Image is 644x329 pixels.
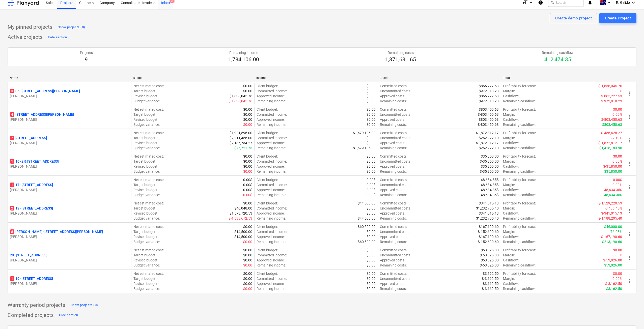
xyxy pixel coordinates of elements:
p: $75,721.73 [234,145,252,151]
p: Target budget : [133,206,156,211]
div: Income [256,76,376,80]
p: Budget variance : [133,169,160,174]
p: Client budget : [257,154,278,159]
p: $0.00 [367,88,376,94]
p: 0.00% [612,112,622,117]
span: more_vert [626,208,632,214]
span: 4 [10,112,14,117]
p: $0.00 [243,107,252,112]
p: Cashflow : [503,117,519,122]
p: 0.00$ [367,182,376,187]
p: $-972,818.23 [601,99,622,104]
p: Uncommitted costs : [380,182,411,187]
p: $0.00 [243,154,252,159]
p: Revised budget : [133,117,158,122]
p: $44,500.00 [358,201,376,206]
span: more_vert [626,114,632,120]
p: $0.00 [243,164,252,169]
p: Revised budget : [133,164,158,169]
p: $341,015.13 [479,201,499,206]
p: [PERSON_NAME] [10,187,129,192]
p: Target budget : [133,88,156,94]
p: $0.00 [613,107,622,112]
p: Projects [80,50,93,55]
p: Net estimated cost : [133,177,164,182]
p: 0.00$ [367,187,376,192]
p: [PERSON_NAME] [10,164,129,169]
button: Show projects (0) [57,23,86,31]
p: 0.00% [612,182,622,187]
p: Margin : [503,88,515,94]
p: $1,872,812.17 [476,130,499,135]
p: $262,922.10 [479,135,499,140]
p: Committed income : [257,159,287,164]
p: Remaining income [228,50,259,55]
p: $1,573,720.53 [230,211,252,216]
p: $40,048.00 [234,206,252,211]
p: $0.00 [243,122,252,127]
p: $2,135,734.27 [230,140,252,145]
p: Uncommitted costs : [380,206,411,211]
p: 0.00$ [367,177,376,182]
p: Committed costs : [380,130,407,135]
div: Show projects (0) [71,302,98,308]
p: Margin : [503,159,515,164]
p: $0.00 [367,164,376,169]
span: more_vert [626,184,632,190]
p: Margin : [503,135,515,140]
p: $0.00 [243,83,252,88]
p: Approved income : [257,164,285,169]
p: Profitability forecast : [503,83,536,88]
div: 305 -[STREET_ADDRESS][PERSON_NAME][PERSON_NAME] [10,88,129,99]
p: $262,922.10 [479,145,499,151]
p: Net estimated cost : [133,154,164,159]
p: Committed income : [257,112,287,117]
span: more_vert [626,255,632,261]
p: Margin : [503,112,515,117]
div: 117 -[STREET_ADDRESS][PERSON_NAME] [10,182,129,192]
p: Net estimated cost : [133,83,164,88]
p: Uncommitted costs : [380,159,411,164]
p: $1,679,106.00 [353,130,376,135]
button: Show projects (0) [69,301,99,309]
p: 0.00% [612,88,622,94]
iframe: Chat Widget [619,305,644,329]
span: more_vert [626,91,632,97]
p: [PERSON_NAME] [10,211,129,216]
p: $803,450.63 [479,117,499,122]
p: $-803,450.63 [601,117,622,122]
p: -48,634.35$ [480,182,499,187]
p: Remaining cashflow : [503,99,536,104]
p: Remaining cashflow : [503,145,536,151]
p: $0.00 [367,229,376,234]
p: $0.00 [367,140,376,145]
p: Uncommitted costs : [380,135,411,140]
p: $0.00 [243,117,252,122]
p: [STREET_ADDRESS] [10,135,47,140]
p: Committed costs : [380,224,407,229]
p: Uncommitted costs : [380,88,411,94]
p: Committed costs : [380,177,407,182]
p: Remaining cashflow : [503,122,536,127]
p: $1,872,812.17 [476,140,499,145]
p: -3,436.45% [605,206,622,211]
p: $0.00 [367,154,376,159]
span: 2 [10,206,14,211]
p: 20 - [STREET_ADDRESS] [10,253,47,258]
p: Committed income : [257,182,287,187]
p: Approved income : [257,140,285,145]
p: $-1,872,812.17 [598,140,622,145]
p: $0.00 [243,201,252,206]
p: Committed income : [257,206,287,211]
p: Active projects [8,34,43,41]
div: Budget [133,76,252,80]
p: Remaining costs : [380,99,407,104]
p: 0.00$ [613,177,622,182]
p: $341,015.13 [479,211,499,216]
p: 9 [80,56,93,63]
p: $-35,850.00 [603,164,622,169]
p: Net estimated cost : [133,201,164,206]
p: Committed costs : [380,201,407,206]
p: Remaining costs : [380,145,407,151]
p: $0.00 [367,169,376,174]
